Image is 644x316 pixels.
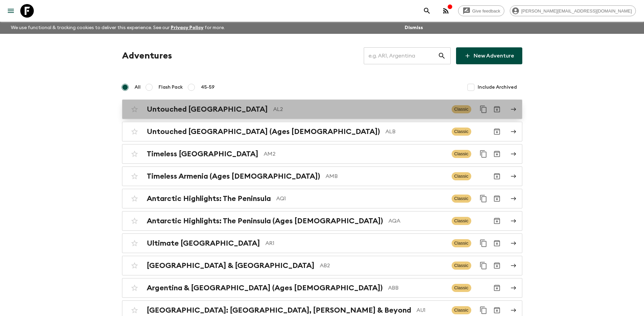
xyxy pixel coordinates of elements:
[147,150,258,158] h2: Timeless [GEOGRAPHIC_DATA]
[201,84,215,91] span: 45-59
[452,128,471,136] span: Classic
[147,105,268,114] h2: Untouched [GEOGRAPHIC_DATA]
[452,150,471,158] span: Classic
[452,284,471,292] span: Classic
[273,105,446,113] p: AL2
[456,47,522,64] a: New Adventure
[388,284,446,292] p: ABB
[490,214,504,228] button: Archive
[147,306,411,315] h2: [GEOGRAPHIC_DATA]: [GEOGRAPHIC_DATA], [PERSON_NAME] & Beyond
[364,46,438,65] input: e.g. AR1, Argentina
[490,103,504,116] button: Archive
[4,4,18,18] button: menu
[8,22,228,34] p: We use functional & tracking cookies to deliver this experience. See our for more.
[326,172,446,180] p: AMB
[477,192,490,205] button: Duplicate for 45-59
[122,99,522,119] a: Untouched [GEOGRAPHIC_DATA]AL2ClassicDuplicate for 45-59Archive
[122,49,172,63] h1: Adventures
[452,172,471,180] span: Classic
[490,192,504,205] button: Archive
[518,8,636,14] span: [PERSON_NAME][EMAIL_ADDRESS][DOMAIN_NAME]
[452,195,471,203] span: Classic
[122,122,522,141] a: Untouched [GEOGRAPHIC_DATA] (Ages [DEMOGRAPHIC_DATA])ALBClassicArchive
[122,256,522,275] a: [GEOGRAPHIC_DATA] & [GEOGRAPHIC_DATA]AB2ClassicDuplicate for 45-59Archive
[452,217,471,225] span: Classic
[122,211,522,231] a: Antarctic Highlights: The Peninsula (Ages [DEMOGRAPHIC_DATA])AQAClassicArchive
[477,147,490,161] button: Duplicate for 45-59
[478,84,517,91] span: Include Archived
[147,217,383,225] h2: Antarctic Highlights: The Peninsula (Ages [DEMOGRAPHIC_DATA])
[147,194,271,203] h2: Antarctic Highlights: The Peninsula
[122,144,522,164] a: Timeless [GEOGRAPHIC_DATA]AM2ClassicDuplicate for 45-59Archive
[159,84,183,91] span: Flash Pack
[490,236,504,250] button: Archive
[469,8,504,14] span: Give feedback
[452,239,471,247] span: Classic
[477,103,490,116] button: Duplicate for 45-59
[147,239,260,248] h2: Ultimate [GEOGRAPHIC_DATA]
[490,259,504,272] button: Archive
[265,239,446,247] p: AR1
[147,284,383,292] h2: Argentina & [GEOGRAPHIC_DATA] (Ages [DEMOGRAPHIC_DATA])
[276,195,446,203] p: AQ1
[264,150,446,158] p: AM2
[122,278,522,298] a: Argentina & [GEOGRAPHIC_DATA] (Ages [DEMOGRAPHIC_DATA])ABBClassicArchive
[388,217,446,225] p: AQA
[147,172,320,181] h2: Timeless Armenia (Ages [DEMOGRAPHIC_DATA])
[490,125,504,138] button: Archive
[122,166,522,186] a: Timeless Armenia (Ages [DEMOGRAPHIC_DATA])AMBClassicArchive
[510,5,636,16] div: [PERSON_NAME][EMAIL_ADDRESS][DOMAIN_NAME]
[490,281,504,295] button: Archive
[477,236,490,250] button: Duplicate for 45-59
[320,262,446,270] p: AB2
[458,5,504,16] a: Give feedback
[420,4,434,18] button: search adventures
[147,127,380,136] h2: Untouched [GEOGRAPHIC_DATA] (Ages [DEMOGRAPHIC_DATA])
[403,23,425,32] button: Dismiss
[135,84,141,91] span: All
[490,170,504,183] button: Archive
[452,262,471,270] span: Classic
[385,128,446,136] p: ALB
[171,25,204,30] a: Privacy Policy
[147,261,314,270] h2: [GEOGRAPHIC_DATA] & [GEOGRAPHIC_DATA]
[416,306,446,314] p: AU1
[122,233,522,253] a: Ultimate [GEOGRAPHIC_DATA]AR1ClassicDuplicate for 45-59Archive
[452,105,471,113] span: Classic
[122,189,522,208] a: Antarctic Highlights: The PeninsulaAQ1ClassicDuplicate for 45-59Archive
[477,259,490,272] button: Duplicate for 45-59
[490,147,504,161] button: Archive
[452,306,471,314] span: Classic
